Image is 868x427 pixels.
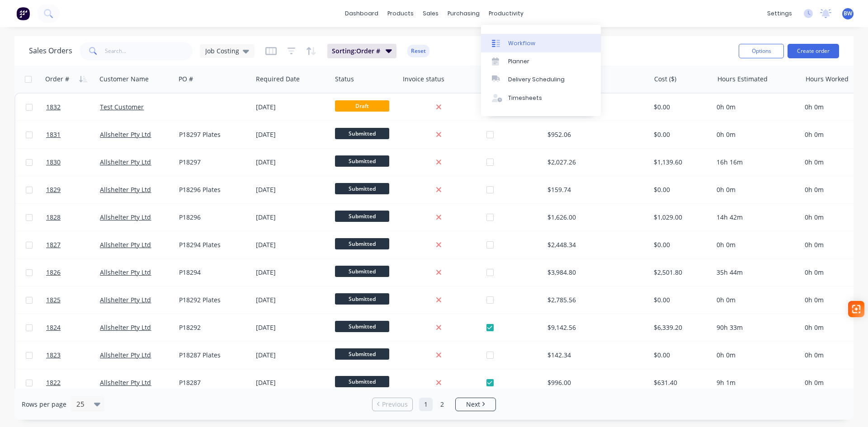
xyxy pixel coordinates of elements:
span: Submitted [335,155,389,167]
a: Workflow [481,34,601,52]
div: 14h 42m [717,213,793,222]
div: P18297 [179,158,245,167]
img: Factory [16,7,30,20]
span: 1822 [46,378,61,387]
span: 1826 [46,268,61,277]
a: Allshelter Pty Ltd [100,351,151,359]
a: Page 2 [435,398,449,411]
div: $996.00 [547,378,642,387]
span: 1829 [46,185,61,194]
span: 1824 [46,323,61,332]
a: Allshelter Pty Ltd [100,130,151,139]
a: 1829 [46,176,100,203]
a: Next page [456,400,495,409]
div: [DATE] [256,296,328,305]
span: Draft [335,100,389,112]
div: $0.00 [654,351,707,360]
div: Customer Name [99,75,149,84]
ul: Pagination [368,398,500,411]
div: Workflow [508,39,535,47]
div: Invoice status [403,75,444,84]
div: $142.34 [547,351,642,360]
span: 1832 [46,103,61,112]
div: $1,029.00 [654,213,707,222]
div: Cost ($) [654,75,676,84]
div: 35h 44m [717,268,793,277]
span: 1831 [46,130,61,139]
div: $0.00 [654,130,707,139]
span: Next [466,400,480,409]
div: P18294 Plates [179,240,245,249]
span: 1830 [46,158,61,167]
div: $631.40 [654,378,707,387]
div: [DATE] [256,240,328,249]
span: Submitted [335,211,389,222]
div: [DATE] [256,130,328,139]
div: 0h 0m [717,103,793,112]
div: Required Date [256,75,300,84]
span: Submitted [335,238,389,249]
a: dashboard [340,7,383,20]
a: Allshelter Pty Ltd [100,323,151,332]
div: 0h 0m [717,240,793,249]
div: [DATE] [256,268,328,277]
a: 1826 [46,259,100,286]
span: 0h 0m [805,378,824,387]
span: 0h 0m [805,103,824,111]
div: $0.00 [654,240,707,249]
div: Planner [508,57,529,66]
div: $0.00 [654,103,707,112]
div: Delivery Scheduling [508,75,565,84]
div: $159.74 [547,185,642,194]
a: 1828 [46,204,100,231]
span: Submitted [335,128,389,139]
a: Allshelter Pty Ltd [100,268,151,277]
div: 0h 0m [717,351,793,360]
div: [DATE] [256,323,328,332]
div: P18296 [179,213,245,222]
div: $2,501.80 [654,268,707,277]
div: Status [335,75,354,84]
div: $1,139.60 [654,158,707,167]
div: [DATE] [256,185,328,194]
div: $6,339.20 [654,323,707,332]
div: Order # [45,75,69,84]
a: Allshelter Pty Ltd [100,213,151,221]
button: Sorting:Order # [327,44,396,58]
a: 1827 [46,231,100,258]
div: $952.06 [547,130,642,139]
a: 1825 [46,286,100,314]
span: 0h 0m [805,323,824,332]
a: 1822 [46,369,100,396]
a: Page 1 is your current page [419,398,433,411]
span: Job Costing [205,46,239,56]
a: Timesheets [481,89,601,107]
span: Submitted [335,348,389,360]
a: 1831 [46,121,100,148]
span: 1823 [46,351,61,360]
div: Hours Estimated [717,75,768,84]
a: 1824 [46,314,100,341]
div: $1,626.00 [547,213,642,222]
span: 0h 0m [805,130,824,139]
input: Search... [105,42,193,60]
a: 1832 [46,94,100,121]
div: productivity [484,7,528,20]
span: Submitted [335,376,389,387]
span: Submitted [335,266,389,277]
span: Previous [382,400,408,409]
div: $3,984.80 [547,268,642,277]
a: Delivery Scheduling [481,70,601,89]
button: Reset [407,45,429,57]
div: 0h 0m [717,185,793,194]
span: 0h 0m [805,240,824,249]
span: Submitted [335,321,389,332]
div: 90h 33m [717,323,793,332]
div: 0h 0m [717,296,793,305]
button: Options [739,44,784,58]
span: 1828 [46,213,61,222]
span: Submitted [335,293,389,305]
div: $9,142.56 [547,323,642,332]
div: P18294 [179,268,245,277]
div: $0.00 [654,185,707,194]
